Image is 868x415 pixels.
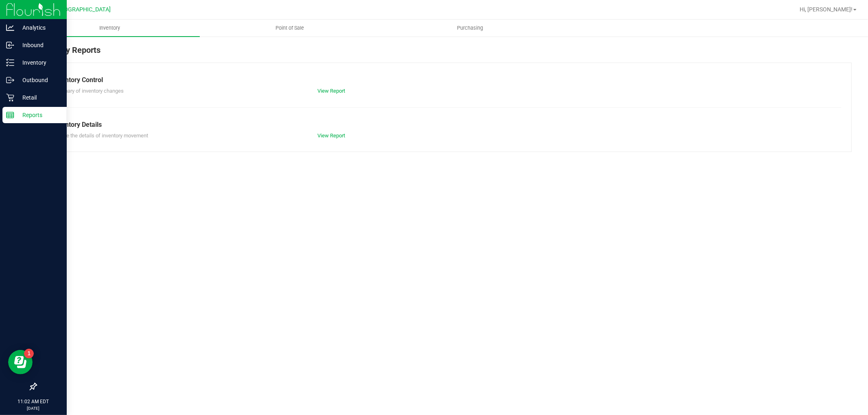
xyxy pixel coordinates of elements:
[52,133,148,139] span: Explore the details of inventory movement
[200,20,380,37] a: Point of Sale
[6,41,14,49] inline-svg: Inbound
[24,349,34,359] iframe: Resource center unread badge
[317,133,345,139] a: View Report
[4,405,63,411] p: [DATE]
[88,24,131,32] span: Inventory
[265,24,315,32] span: Point of Sale
[14,93,63,102] p: Retail
[14,110,63,120] p: Reports
[6,24,14,32] inline-svg: Analytics
[14,23,63,33] p: Analytics
[52,120,835,130] div: Inventory Details
[52,88,124,94] span: Summary of inventory changes
[446,24,494,32] span: Purchasing
[6,93,14,102] inline-svg: Retail
[55,6,111,13] span: [GEOGRAPHIC_DATA]
[6,111,14,119] inline-svg: Reports
[6,76,14,84] inline-svg: Outbound
[800,6,853,13] span: Hi, [PERSON_NAME]!
[4,398,63,405] p: 11:02 AM EDT
[20,20,200,37] a: Inventory
[317,88,345,94] a: View Report
[380,20,560,37] a: Purchasing
[8,350,33,374] iframe: Resource center
[6,59,14,67] inline-svg: Inventory
[14,58,63,67] p: Inventory
[52,75,835,85] div: Inventory Control
[14,75,63,85] p: Outbound
[36,44,852,63] div: Inventory Reports
[14,40,63,50] p: Inbound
